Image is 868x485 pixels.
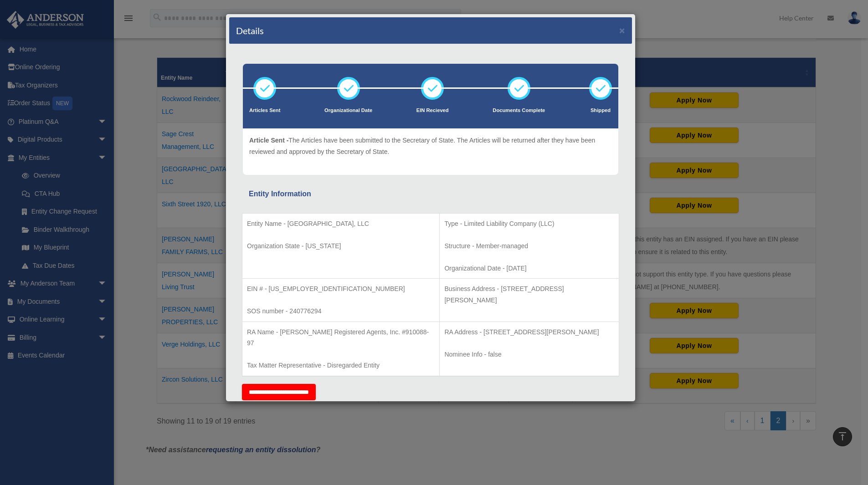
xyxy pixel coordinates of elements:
p: Type - Limited Liability Company (LLC) [444,218,614,230]
p: Structure - Member-managed [444,240,614,252]
p: Organizational Date - [DATE] [444,263,614,274]
p: RA Name - [PERSON_NAME] Registered Agents, Inc. #910088-97 [247,327,435,349]
p: Entity Name - [GEOGRAPHIC_DATA], LLC [247,218,435,230]
p: EIN # - [US_EMPLOYER_IDENTIFICATION_NUMBER] [247,283,435,295]
p: Organization State - [US_STATE] [247,240,435,252]
p: Shipped [589,106,612,115]
p: EIN Recieved [416,106,449,115]
h4: Details [236,24,264,37]
span: Article Sent - [249,137,288,144]
p: Documents Complete [493,106,545,115]
p: Nominee Info - false [444,349,614,360]
div: Entity Information [249,188,612,200]
p: Organizational Date [324,106,372,115]
p: SOS number - 240776294 [247,306,435,317]
button: × [619,26,625,35]
p: Articles Sent [249,106,280,115]
p: RA Address - [STREET_ADDRESS][PERSON_NAME] [444,327,614,338]
p: The Articles have been submitted to the Secretary of State. The Articles will be returned after t... [249,135,612,157]
p: Business Address - [STREET_ADDRESS][PERSON_NAME] [444,283,614,306]
p: Tax Matter Representative - Disregarded Entity [247,360,435,371]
